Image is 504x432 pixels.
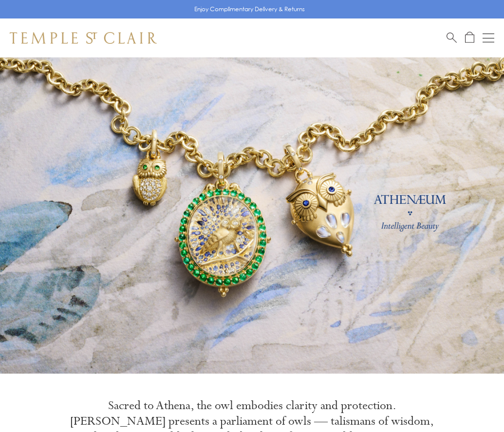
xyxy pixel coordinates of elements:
p: Enjoy Complimentary Delivery & Returns [194,4,305,14]
img: Temple St. Clair [10,32,157,44]
a: Search [447,32,457,44]
button: Open navigation [483,32,494,44]
a: Open Shopping Bag [465,32,474,44]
